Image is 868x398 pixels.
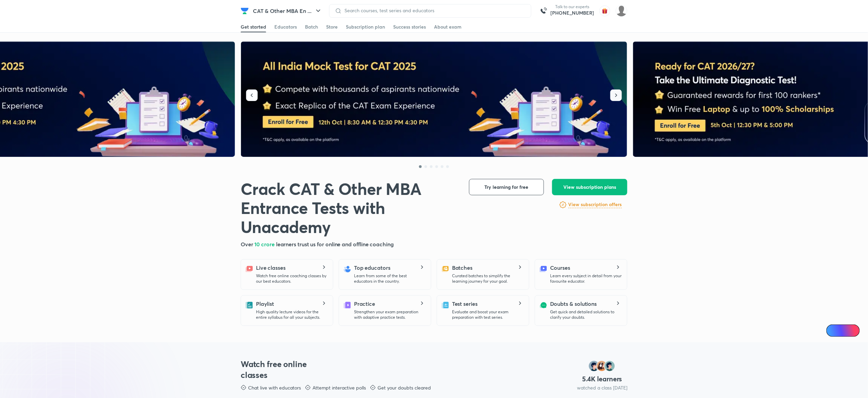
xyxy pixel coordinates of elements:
[393,21,426,32] a: Success stories
[346,21,385,32] a: Subscription plan
[274,23,297,30] div: Educators
[241,23,266,30] div: Get started
[241,21,266,32] a: Get started
[452,273,524,284] p: Curated batches to simplify the learning journey for your goal.
[256,264,286,272] h5: Live classes
[326,21,338,32] a: Store
[377,384,431,391] p: Get your doubts cleared
[568,201,622,208] h6: View subscription offers
[256,309,327,320] p: High quality lecture videos for the entire syllabus for all your subjects.
[469,179,544,195] button: Try learning for free
[616,5,627,17] img: Nilesh
[599,5,610,16] img: avatar
[354,264,390,272] h5: Top educators
[326,23,338,30] div: Store
[434,21,462,32] a: About exam
[354,273,425,284] p: Learn from some of the best educators in the country.
[550,273,622,284] p: Learn every subject in detail from your favourite educator.
[434,23,462,30] div: About exam
[346,23,385,30] div: Subscription plan
[393,23,426,30] div: Success stories
[241,241,255,248] span: Over
[276,241,394,248] span: learners trust us for online and offline coaching
[452,264,472,272] h5: Batches
[550,309,622,320] p: Get quick and detailed solutions to clarify your doubts.
[550,4,594,10] p: Talk to our experts
[354,309,425,320] p: Strengthen your exam preparation with adaptive practice tests.
[485,184,529,190] span: Try learning for free
[826,325,860,337] a: Ai Doubts
[248,384,301,391] p: Chat live with educators
[312,384,366,391] p: Attempt interactive polls
[550,300,597,308] h5: Doubts & solutions
[831,328,836,333] img: Icon
[568,201,622,209] a: View subscription offers
[550,264,570,272] h5: Courses
[342,8,526,13] input: Search courses, test series and educators
[241,359,320,380] h3: Watch free online classes
[305,21,318,32] a: Batch
[305,23,318,30] div: Batch
[537,4,550,18] img: call-us
[563,184,616,190] span: View subscription plans
[838,328,856,333] span: Ai Doubts
[256,300,274,308] h5: Playlist
[241,7,249,15] img: Company Logo
[582,375,622,383] h4: 5.4 K learners
[452,300,478,308] h5: Test series
[241,179,458,236] h1: Crack CAT & Other MBA Entrance Tests with Unacademy
[274,21,297,32] a: Educators
[452,309,524,320] p: Evaluate and boost your exam preparation with test series.
[256,273,327,284] p: Watch free online coaching classes by our best educators.
[550,10,594,16] a: [PHONE_NUMBER]
[255,241,276,248] span: 10 crore
[577,384,627,391] p: watched a class [DATE]
[354,300,375,308] h5: Practice
[552,179,627,195] button: View subscription plans
[249,4,326,18] button: CAT & Other MBA En ...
